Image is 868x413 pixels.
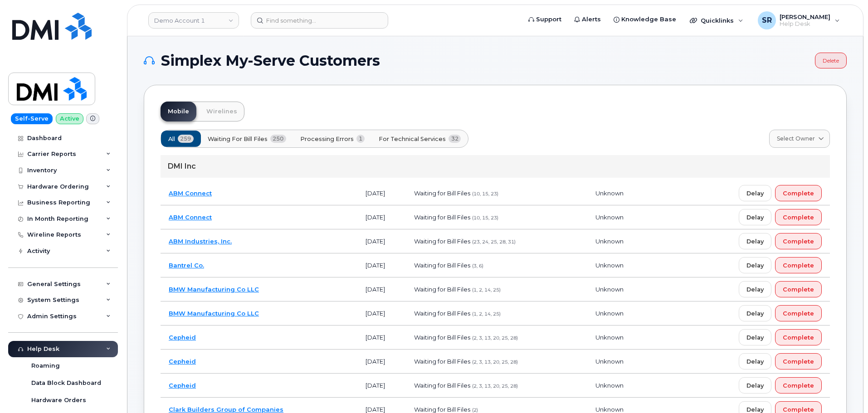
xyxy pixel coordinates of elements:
span: (3, 6) [472,263,483,269]
a: Cepheid [169,358,196,365]
span: Waiting for Bill Files [414,214,470,221]
span: Waiting for Bill Files [208,135,268,143]
span: Unknown [595,406,624,413]
span: Unknown [595,238,624,245]
span: Unknown [595,310,624,317]
button: Delay [739,353,771,369]
span: (2, 3, 13, 20, 25, 28) [472,383,518,389]
span: 32 [449,135,461,143]
span: (2, 3, 13, 20, 25, 28) [472,359,518,365]
button: Delay [739,233,771,249]
span: Delay [746,237,764,246]
span: Complete [783,261,814,270]
button: Complete [775,305,822,321]
a: Cepheid [169,382,196,389]
button: Complete [775,377,822,394]
span: For Technical Services [379,135,446,143]
span: (2) [472,407,478,413]
td: [DATE] [357,326,406,350]
button: Delay [739,377,771,394]
button: Complete [775,281,822,297]
a: Cepheid [169,334,196,341]
span: Delay [746,333,764,342]
a: ABM Connect [169,189,212,197]
span: Delay [746,309,764,318]
a: ABM Industries, Inc. [169,238,232,245]
span: (1, 2, 14, 25) [472,287,501,293]
button: Complete [775,233,822,249]
button: Complete [775,353,822,369]
td: [DATE] [357,277,406,301]
a: ABM Connect [169,214,212,221]
button: Complete [775,209,822,225]
span: (10, 15, 23) [472,191,498,197]
span: Delay [746,213,764,222]
button: Delay [739,209,771,225]
span: Complete [783,285,814,294]
button: Complete [775,257,822,273]
span: Waiting for Bill Files [414,262,470,269]
span: (10, 15, 23) [472,215,498,221]
span: Unknown [595,382,624,389]
span: 250 [270,135,286,143]
td: [DATE] [357,350,406,374]
span: Complete [783,189,814,198]
span: Unknown [595,189,624,197]
td: [DATE] [357,181,406,205]
span: Waiting for Bill Files [414,286,470,293]
span: Unknown [595,358,624,365]
span: (23, 24, 25, 28, 31) [472,239,516,245]
span: (1, 2, 14, 25) [472,311,501,317]
span: Complete [783,309,814,318]
span: Select Owner [777,135,815,143]
span: Complete [783,333,814,342]
span: Complete [783,237,814,246]
a: Bantrel Co. [169,262,204,269]
span: Unknown [595,262,624,269]
button: Delay [739,185,771,201]
span: Processing Errors [300,135,354,143]
td: [DATE] [357,229,406,253]
a: BMW Manufacturing Co LLC [169,286,259,293]
td: [DATE] [357,301,406,326]
button: Delay [739,257,771,273]
a: Select Owner [769,130,830,148]
a: Mobile [161,102,196,121]
span: Delay [746,189,764,198]
span: Simplex My-Serve Customers [161,54,380,68]
span: Delay [746,261,764,270]
button: Complete [775,185,822,201]
td: [DATE] [357,205,406,229]
span: Unknown [595,334,624,341]
span: 1 [356,135,365,143]
td: [DATE] [357,253,406,277]
span: Waiting for Bill Files [414,382,470,389]
a: Delete [815,53,847,68]
span: Delay [746,357,764,366]
a: Wirelines [199,102,244,121]
span: Unknown [595,214,624,221]
button: Delay [739,329,771,345]
span: Waiting for Bill Files [414,189,470,197]
span: Waiting for Bill Files [414,310,470,317]
span: Complete [783,213,814,222]
span: Waiting for Bill Files [414,358,470,365]
button: Delay [739,305,771,321]
span: Waiting for Bill Files [414,406,470,413]
span: (2, 3, 13, 20, 25, 28) [472,335,518,341]
td: [DATE] [357,374,406,398]
span: Complete [783,381,814,390]
button: Complete [775,329,822,345]
span: Delay [746,285,764,294]
span: Waiting for Bill Files [414,238,470,245]
div: DMI Inc [161,155,830,178]
span: Unknown [595,286,624,293]
button: Delay [739,281,771,297]
a: BMW Manufacturing Co LLC [169,310,259,317]
span: Complete [783,357,814,366]
a: Clark Builders Group of Companies [169,406,283,413]
span: Delay [746,381,764,390]
span: Waiting for Bill Files [414,334,470,341]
